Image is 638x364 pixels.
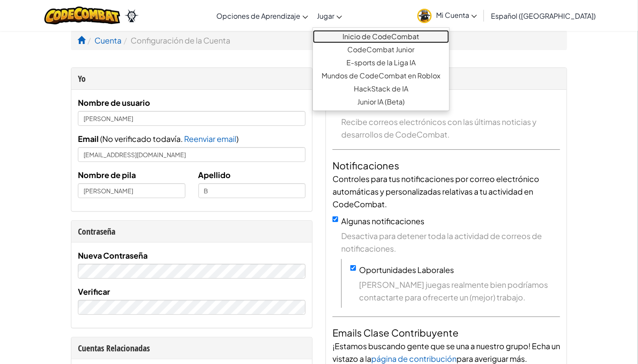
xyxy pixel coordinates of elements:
img: avatar [417,9,432,23]
span: ( [99,134,102,144]
a: E-sports de la Liga IA [313,56,449,69]
label: Algunas notificaciones [341,216,424,226]
span: Recibe correos electrónicos con las últimas noticias y desarrollos de CodeCombat. [341,115,560,141]
h4: Notificaciones [332,158,560,172]
span: Opciones de Aprendizaje [216,11,300,20]
span: Controles para tus notificaciones por correo electrónico automáticas y personalizadas relativas a... [332,174,539,209]
label: Nombre de pila [78,169,136,181]
a: Opciones de Aprendizaje [212,4,312,27]
h4: Emails Clase Contribuyente [332,326,560,340]
span: [PERSON_NAME] juegas realmente bien podríamos contactarte para ofrecerte un (mejor) trabajo. [359,278,560,303]
img: Ozaria [124,9,138,22]
span: ) [236,134,238,144]
a: Español ([GEOGRAPHIC_DATA]) [487,4,600,27]
a: Jugar [312,4,346,27]
div: Contraseña [78,225,306,238]
span: ¡Estamos buscando gente que se una a nuestro grupo! Echa un vistazo a la [332,341,560,364]
a: CodeCombat Junior [313,43,449,56]
img: CodeCombat logo [44,7,121,24]
span: Desactiva para detener toda la actividad de correos de notificaciones. [341,229,560,255]
a: página de contribución [371,354,457,364]
span: Email [78,134,99,144]
a: HackStack de IA [313,82,449,95]
div: Cuentas Relacionadas [78,342,306,354]
a: Mi Cuenta [413,2,481,29]
a: Cuenta [94,35,121,45]
div: Yo [78,72,306,85]
a: Junior IA (Beta) [313,95,449,108]
span: Español ([GEOGRAPHIC_DATA]) [491,11,596,20]
label: Nueva Contraseña [78,249,148,262]
li: Configuración de la Cuenta [121,34,230,47]
a: Mundos de CodeCombat en Roblox [313,69,449,82]
label: Verificar [78,285,110,298]
span: para averiguar más. [457,354,527,364]
span: Mi Cuenta [436,10,477,20]
label: Apellido [198,169,231,181]
label: Oportunidades Laborales [359,265,454,275]
label: Nombre de usuario [78,96,150,109]
span: Jugar [317,11,334,20]
span: Reenviar email [184,134,236,144]
a: Inicio de CodeCombat [313,30,449,43]
span: No verificado todavía. [102,134,184,144]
